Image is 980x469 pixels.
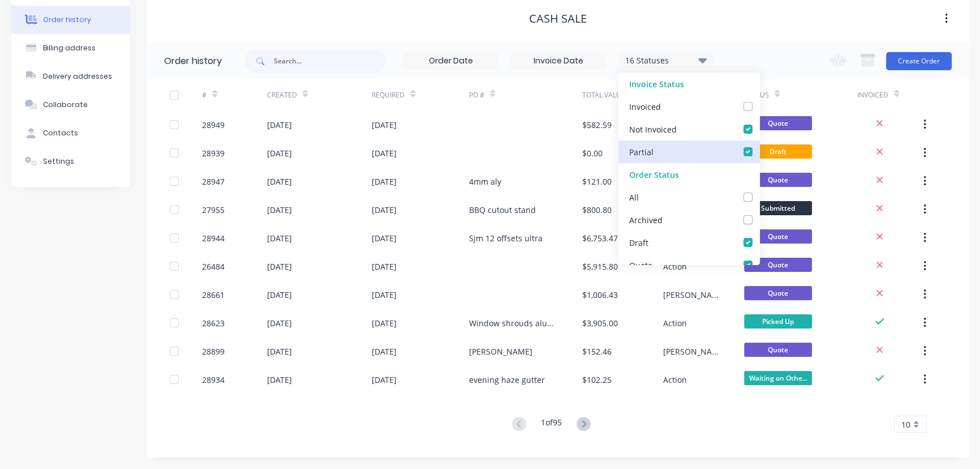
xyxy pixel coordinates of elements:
div: [PERSON_NAME] [663,346,721,357]
div: Invoice Status [618,73,760,95]
div: 27955 [202,204,225,216]
div: $1,006.43 [582,289,618,301]
div: $3,905.00 [582,317,618,329]
div: Required [372,90,405,100]
div: [DATE] [372,119,397,131]
div: All [629,191,639,203]
span: Picked Up [744,314,812,329]
div: Quote [629,259,652,271]
div: Window shrouds aluminium [469,317,560,329]
button: Create Order [886,52,952,70]
div: # [202,90,207,100]
div: PO # [469,90,484,100]
div: Created [267,79,372,110]
button: Settings [11,147,130,176]
div: Contacts [43,128,78,138]
div: 28944 [202,232,225,244]
div: Invoiced [629,100,661,112]
div: Total Value [582,79,663,110]
div: Settings [43,156,74,167]
input: Search... [274,50,386,73]
div: [DATE] [372,176,397,187]
div: BBQ cutout stand [469,204,536,216]
div: [DATE] [267,374,292,386]
span: Waiting on Othe... [744,371,812,385]
div: Status [744,79,857,110]
div: [DATE] [372,289,397,301]
div: Delivery addresses [43,71,112,82]
div: 16 Statuses [618,54,713,67]
div: Draft [629,236,648,248]
div: CASH SALE [529,12,587,25]
span: Quote [744,116,812,130]
div: $121.00 [582,176,612,187]
div: [DATE] [372,317,397,329]
span: Quote [744,229,812,244]
div: Required [372,79,469,110]
span: 10 [901,419,910,430]
input: Invoice Date [511,53,606,70]
div: [DATE] [267,346,292,357]
div: [DATE] [267,261,292,272]
div: [DATE] [267,176,292,187]
span: Draft [744,144,812,159]
div: 28934 [202,374,225,386]
div: [DATE] [267,232,292,244]
span: Quote [744,286,812,300]
span: Quote [744,258,812,272]
div: [DATE] [372,147,397,159]
button: Billing address [11,34,130,62]
div: Invoiced [857,90,888,100]
div: $582.59 [582,119,612,131]
input: Order Date [403,53,498,70]
button: Collaborate [11,91,130,119]
span: Submitted [744,201,812,215]
div: Total Value [582,90,625,100]
div: Sjm 12 offsets ultra [469,232,543,244]
div: evening haze gutter [469,374,545,386]
div: Created [267,90,297,100]
button: Order history [11,6,130,34]
div: $152.46 [582,346,612,357]
div: Action [663,374,687,386]
div: [DATE] [372,232,397,244]
div: 28899 [202,346,225,357]
div: [DATE] [267,147,292,159]
button: Delivery addresses [11,62,130,91]
div: Invoiced [857,79,922,110]
button: Contacts [11,119,130,147]
div: Collaborate [43,100,88,110]
div: Billing address [43,43,96,53]
div: 28623 [202,317,225,329]
div: $0.00 [582,147,603,159]
div: $102.25 [582,374,612,386]
div: [PERSON_NAME] [663,289,721,301]
div: $6,753.47 [582,232,618,244]
div: [PERSON_NAME] [469,346,532,357]
span: Quote [744,343,812,357]
div: [DATE] [267,204,292,216]
div: Archived [629,214,663,225]
div: Order Status [618,163,760,186]
div: [DATE] [267,317,292,329]
div: [DATE] [267,289,292,301]
div: $800.80 [582,204,612,216]
div: [DATE] [372,346,397,357]
div: Not Invoiced [629,123,677,135]
div: [DATE] [267,119,292,131]
div: Order history [43,15,91,25]
div: [DATE] [372,374,397,386]
div: 28661 [202,289,225,301]
div: 28947 [202,176,225,187]
div: Action [663,261,687,272]
div: Action [663,317,687,329]
div: Partial [629,146,654,157]
div: # [202,79,267,110]
div: PO # [469,79,582,110]
div: [DATE] [372,261,397,272]
div: Order history [164,54,222,68]
div: 4mm aly [469,176,501,187]
div: 28949 [202,119,225,131]
div: 26484 [202,261,225,272]
span: Quote [744,173,812,187]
